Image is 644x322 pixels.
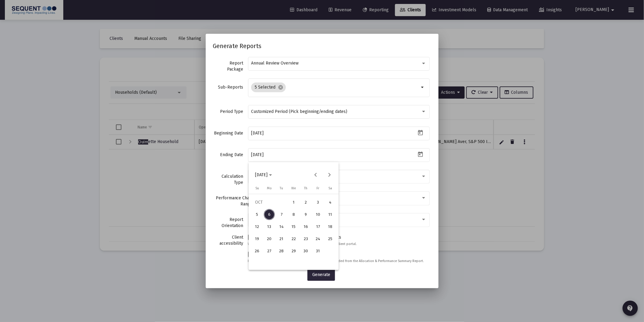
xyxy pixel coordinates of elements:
button: 2025-10-12 [251,221,263,233]
button: Choose month and year [250,169,277,181]
button: 2025-10-07 [275,208,288,221]
div: 4 [325,197,336,208]
button: Next month [324,169,336,181]
button: 2025-10-02 [300,196,312,208]
div: 11 [325,209,336,220]
span: Fr [317,186,319,190]
button: Previous month [310,169,322,181]
div: 2 [300,197,311,208]
button: 2025-10-11 [324,208,336,221]
button: 2025-10-04 [324,196,336,208]
button: 2025-10-28 [275,245,288,257]
div: 7 [276,209,287,220]
button: 2025-10-08 [288,208,300,221]
div: 30 [300,246,311,257]
div: 29 [288,246,299,257]
div: 15 [288,221,299,232]
div: 1 [288,197,299,208]
div: 16 [300,221,311,232]
button: 2025-10-09 [300,208,312,221]
span: [DATE] [255,172,268,177]
button: 2025-10-18 [324,221,336,233]
div: 20 [264,233,275,244]
span: Tu [280,186,283,190]
div: 19 [252,233,263,244]
button: 2025-10-01 [288,196,300,208]
button: 2025-10-25 [324,233,336,245]
div: 9 [300,209,311,220]
button: 2025-10-13 [263,221,275,233]
div: 13 [264,221,275,232]
div: 8 [288,209,299,220]
div: 17 [313,221,324,232]
div: 31 [313,246,324,257]
button: 2025-10-15 [288,221,300,233]
button: 2025-10-17 [312,221,324,233]
span: We [291,186,296,190]
button: 2025-10-16 [300,221,312,233]
div: 24 [313,233,324,244]
button: 2025-10-10 [312,208,324,221]
button: 2025-10-19 [251,233,263,245]
div: 25 [325,233,336,244]
button: 2025-10-03 [312,196,324,208]
button: 2025-10-06 [263,208,275,221]
button: 2025-10-30 [300,245,312,257]
div: 5 [252,209,263,220]
span: Th [304,186,307,190]
span: Sa [328,186,332,190]
div: 21 [276,233,287,244]
button: 2025-10-27 [263,245,275,257]
div: 12 [252,221,263,232]
button: 2025-10-14 [275,221,288,233]
div: 3 [313,197,324,208]
div: 26 [252,246,263,257]
button: 2025-10-20 [263,233,275,245]
div: 23 [300,233,311,244]
span: Su [255,186,259,190]
div: 22 [288,233,299,244]
div: 6 [264,209,275,220]
button: 2025-10-05 [251,208,263,221]
div: 10 [313,209,324,220]
button: 2025-10-26 [251,245,263,257]
div: 14 [276,221,287,232]
button: 2025-10-24 [312,233,324,245]
button: 2025-10-31 [312,245,324,257]
td: OCT [251,196,288,208]
span: Mo [267,186,272,190]
div: 28 [276,246,287,257]
button: 2025-10-23 [300,233,312,245]
button: 2025-10-21 [275,233,288,245]
button: 2025-10-22 [288,233,300,245]
button: 2025-10-29 [288,245,300,257]
div: 27 [264,246,275,257]
div: 18 [325,221,336,232]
